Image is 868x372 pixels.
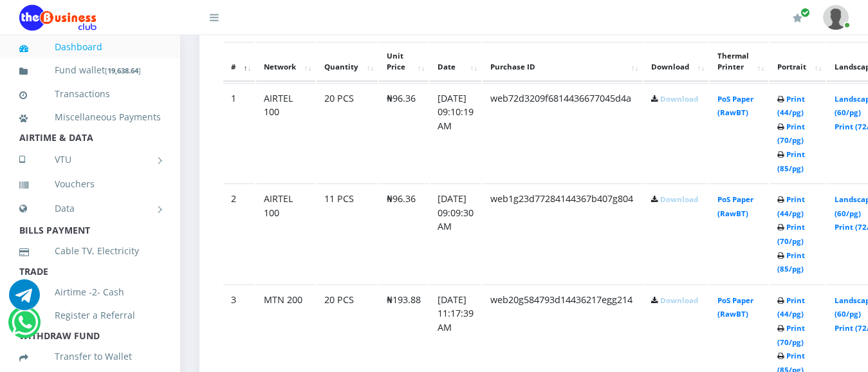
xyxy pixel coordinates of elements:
[19,192,161,225] a: Data
[256,183,315,283] td: AIRTEL 100
[777,122,805,145] a: Print (70/pg)
[777,222,805,246] a: Print (70/pg)
[823,5,849,30] img: User
[777,250,805,274] a: Print (85/pg)
[710,42,768,82] th: Thermal Printer: activate to sort column ascending
[223,42,255,82] th: #: activate to sort column descending
[483,42,642,82] th: Purchase ID: activate to sort column ascending
[660,194,698,204] a: Download
[483,183,642,283] td: web1g23d77284144367b407g804
[643,42,708,82] th: Download: activate to sort column ascending
[19,55,161,86] a: Fund wallet[19,638.64]
[430,183,481,283] td: [DATE] 09:09:30 AM
[483,83,642,183] td: web72d3209f6814436677045d4a
[317,83,378,183] td: 20 PCS
[12,317,38,338] a: Chat for support
[19,169,161,199] a: Vouchers
[105,66,141,75] small: [ ]
[317,183,378,283] td: 11 PCS
[660,94,698,104] a: Download
[660,295,698,305] a: Download
[379,42,429,82] th: Unit Price: activate to sort column ascending
[9,289,40,310] a: Chat for support
[800,8,810,17] span: Renew/Upgrade Subscription
[19,144,161,176] a: VTU
[777,194,805,218] a: Print (44/pg)
[19,301,161,330] a: Register a Referral
[19,5,97,31] img: Logo
[19,236,161,266] a: Cable TV, Electricity
[430,42,481,82] th: Date: activate to sort column ascending
[717,295,753,319] a: PoS Paper (RawBT)
[19,79,161,109] a: Transactions
[256,42,315,82] th: Network: activate to sort column ascending
[256,83,315,183] td: AIRTEL 100
[223,183,255,283] td: 2
[777,323,805,347] a: Print (70/pg)
[19,342,161,371] a: Transfer to Wallet
[223,83,255,183] td: 1
[777,94,805,118] a: Print (44/pg)
[379,83,429,183] td: ₦96.36
[777,149,805,173] a: Print (85/pg)
[430,83,481,183] td: [DATE] 09:10:19 AM
[19,277,161,307] a: Airtime -2- Cash
[19,32,161,62] a: Dashboard
[770,42,826,82] th: Portrait: activate to sort column ascending
[777,295,805,319] a: Print (44/pg)
[717,94,753,118] a: PoS Paper (RawBT)
[717,194,753,218] a: PoS Paper (RawBT)
[19,102,161,132] a: Miscellaneous Payments
[107,66,138,75] b: 19,638.64
[793,13,802,23] i: Renew/Upgrade Subscription
[317,42,378,82] th: Quantity: activate to sort column ascending
[379,183,429,283] td: ₦96.36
